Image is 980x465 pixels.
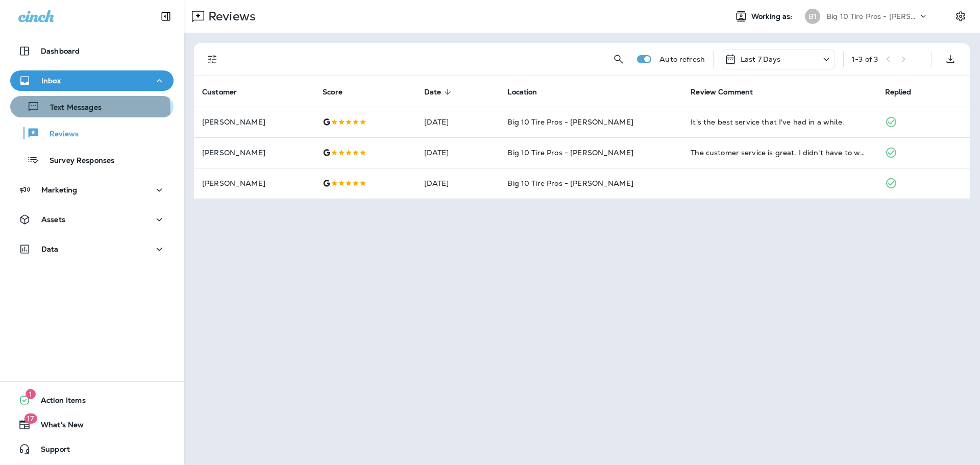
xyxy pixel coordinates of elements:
p: Reviews [39,130,79,139]
p: [PERSON_NAME] [202,149,306,157]
button: Data [10,239,174,259]
span: Score [323,88,342,96]
span: Review Comment [691,87,766,96]
button: Survey Responses [10,149,174,170]
p: Last 7 Days [741,55,781,63]
div: 1 - 3 of 3 [852,55,878,63]
button: Settings [951,7,970,26]
p: Reviews [204,9,256,24]
button: Assets [10,209,174,230]
button: Search Reviews [608,49,629,69]
button: Filters [202,49,223,69]
p: Dashboard [41,47,80,55]
td: [DATE] [416,107,500,137]
p: [PERSON_NAME] [202,118,306,126]
button: Collapse Sidebar [152,6,180,27]
span: Replied [885,87,925,96]
span: Action Items [31,396,86,408]
td: [DATE] [416,168,500,199]
span: Date [424,87,455,96]
div: B1 [805,9,820,24]
td: [DATE] [416,137,500,168]
button: Dashboard [10,41,174,61]
span: Replied [885,88,912,96]
button: Export as CSV [940,49,961,69]
button: 1Action Items [10,390,174,410]
button: Marketing [10,180,174,200]
button: 17What's New [10,414,174,435]
p: Text Messages [40,103,102,113]
span: Big 10 Tire Pros - [PERSON_NAME] [507,117,633,127]
span: Score [323,87,356,96]
span: Location [507,88,537,96]
span: Customer [202,87,250,96]
span: 17 [24,413,37,424]
p: Marketing [41,186,77,194]
button: Reviews [10,123,174,144]
p: Assets [41,215,65,224]
span: Date [424,88,442,96]
p: Inbox [41,77,61,85]
p: Auto refresh [659,55,705,63]
div: It's the best service that I've had in a while. [691,117,868,127]
span: Customer [202,88,237,96]
span: What's New [31,421,84,433]
span: Big 10 Tire Pros - [PERSON_NAME] [507,148,633,157]
span: 1 [26,389,36,399]
div: The customer service is great. I didn't have to wait all day to get my car back and I was satisfi... [691,148,868,158]
button: Support [10,439,174,459]
span: Working as: [751,12,795,21]
p: Data [41,245,59,253]
p: Survey Responses [39,156,114,166]
span: Location [507,87,550,96]
span: Review Comment [691,88,753,96]
button: Inbox [10,70,174,91]
p: Big 10 Tire Pros - [PERSON_NAME] [826,12,918,20]
span: Support [31,445,70,457]
span: Big 10 Tire Pros - [PERSON_NAME] [507,179,633,188]
p: [PERSON_NAME] [202,179,306,187]
button: Text Messages [10,96,174,117]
